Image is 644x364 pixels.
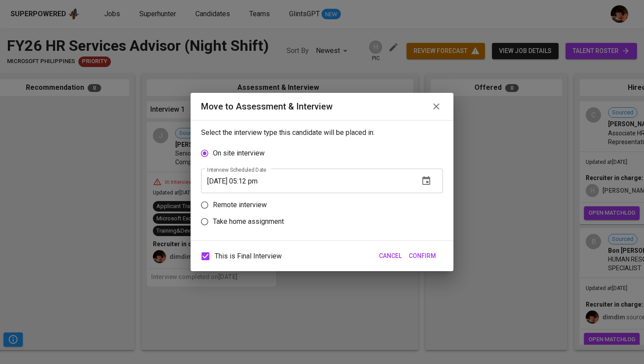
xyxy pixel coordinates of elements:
div: Move to Assessment & Interview [201,100,333,113]
span: Confirm [409,251,436,262]
button: Cancel [375,248,405,264]
p: Select the interview type this candidate will be placed in: [201,127,443,138]
button: Confirm [405,248,439,264]
p: Remote interview [213,200,267,210]
p: Take home assignment [213,216,284,227]
span: This is Final Interview [215,251,282,262]
p: On site interview [213,148,265,159]
span: Cancel [379,251,402,262]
